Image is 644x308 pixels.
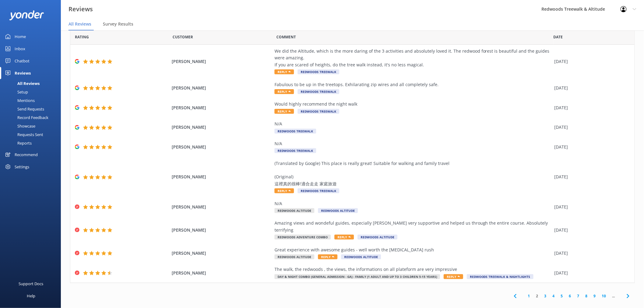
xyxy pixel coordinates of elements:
[533,293,541,299] a: 2
[298,109,339,114] span: Redwoods Treewalk
[275,188,294,193] span: Reply
[172,58,271,65] span: [PERSON_NAME]
[4,130,61,139] a: Requests Sent
[298,89,339,94] span: Redwoods Treewalk
[4,122,35,130] div: Showcase
[525,293,533,299] a: 1
[566,293,574,299] a: 6
[341,254,381,259] span: Redwoods Altitude
[555,227,627,233] div: [DATE]
[19,278,44,290] div: Support Docs
[275,220,551,233] div: Amazing views and wondeful guides, especially [PERSON_NAME] very supportive and helped us through...
[15,30,26,43] div: Home
[275,208,314,213] span: Redwoods Altitude
[550,293,558,299] a: 4
[599,293,609,299] a: 10
[275,160,551,187] div: (Translated by Google) This place is really great! Suitable for walking and family travel (Origin...
[172,144,271,150] span: [PERSON_NAME]
[275,101,551,107] div: Would highly recommend the night walk
[68,21,91,27] span: All Reviews
[4,130,43,139] div: Requests Sent
[15,67,31,79] div: Reviews
[172,204,271,210] span: [PERSON_NAME]
[15,161,29,173] div: Settings
[4,96,35,105] div: Mentions
[555,124,627,131] div: [DATE]
[27,290,35,302] div: Help
[467,274,534,279] span: Redwoods Treewalk & Nightlights
[318,208,358,213] span: Redwoods Altitude
[583,293,591,299] a: 8
[555,58,627,65] div: [DATE]
[298,69,339,74] span: Redwoods Treewalk
[558,293,566,299] a: 5
[555,270,627,276] div: [DATE]
[4,79,40,88] div: All Reviews
[4,105,61,113] a: Send Requests
[172,227,271,233] span: [PERSON_NAME]
[75,34,89,40] span: Date
[173,34,193,40] span: Date
[4,88,61,96] a: Setup
[15,55,30,67] div: Chatbot
[15,149,38,161] div: Recommend
[4,139,61,147] a: Reports
[275,140,551,147] div: N/A
[4,113,61,122] a: Record Feedback
[275,81,551,88] div: Fabulous to be up in the treetops. Exhilarating zip wires and all completely safe.
[4,79,61,88] a: All Reviews
[172,85,271,91] span: [PERSON_NAME]
[555,85,627,91] div: [DATE]
[277,34,296,40] span: Question
[275,48,551,68] div: We did the Altitude, which is the more daring of the 3 activities and absolutely loved it. The re...
[68,4,93,14] h3: Reviews
[444,274,463,279] span: Reply
[555,204,627,210] div: [DATE]
[275,274,440,279] span: Day & Night Combo (General Admission - GA) - Family (1 Adult and up to 3 Children 5-15 years)
[9,10,44,20] img: yonder-white-logo.png
[275,129,316,134] span: Redwoods Treewalk
[275,254,314,259] span: Redwoods Altitude
[4,88,28,96] div: Setup
[609,293,618,299] span: ...
[103,21,133,27] span: Survey Results
[275,266,551,273] div: The walk, the redwoods , the views, the informations on all plateform are very impressive
[334,235,354,240] span: Reply
[172,173,271,180] span: [PERSON_NAME]
[4,96,61,105] a: Mentions
[555,173,627,180] div: [DATE]
[4,113,48,122] div: Record Feedback
[275,200,551,207] div: N/A
[275,89,294,94] span: Reply
[15,43,25,55] div: Inbox
[172,250,271,257] span: [PERSON_NAME]
[555,104,627,111] div: [DATE]
[318,254,338,259] span: Reply
[591,293,599,299] a: 9
[555,250,627,257] div: [DATE]
[275,69,294,74] span: Reply
[4,105,44,113] div: Send Requests
[555,144,627,150] div: [DATE]
[275,148,316,153] span: Redwoods Treewalk
[574,293,583,299] a: 7
[172,104,271,111] span: [PERSON_NAME]
[4,139,32,147] div: Reports
[275,109,294,114] span: Reply
[4,122,61,130] a: Showcase
[298,188,339,193] span: Redwoods Treewalk
[358,235,397,240] span: Redwoods Altitude
[172,270,271,276] span: [PERSON_NAME]
[554,34,563,40] span: Date
[541,293,550,299] a: 3
[275,121,551,127] div: N/A
[172,124,271,131] span: [PERSON_NAME]
[275,235,331,240] span: Redwoods Adventure Combo
[275,247,551,253] div: Great experience with awesome guides - well worth the [MEDICAL_DATA] rush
